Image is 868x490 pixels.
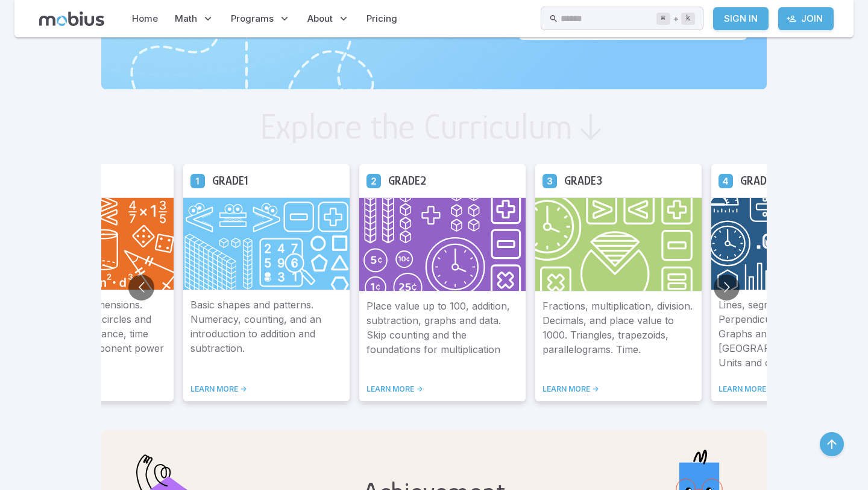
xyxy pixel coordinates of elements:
[535,197,702,291] img: Grade 3
[564,171,602,190] h5: Grade 3
[656,13,670,25] kbd: ⌘
[542,173,557,188] a: Grade 3
[714,275,740,301] button: Go to next slide
[388,171,426,190] h5: Grade 2
[366,173,381,188] a: Grade 2
[363,5,401,33] a: Pricing
[260,109,573,145] h2: Explore the Curriculum
[183,197,350,290] img: Grade 1
[542,299,694,370] p: Fractions, multiplication, division. Decimals, and place value to 1000. Triangles, trapezoids, pa...
[681,13,695,25] kbd: k
[713,7,769,30] a: Sign In
[719,173,733,188] a: Grade 4
[128,5,162,33] a: Home
[128,275,154,301] button: Go to previous slide
[366,299,518,370] p: Place value up to 100, addition, subtraction, graphs and data. Skip counting and the foundations ...
[190,384,342,394] a: LEARN MORE ->
[740,171,779,190] h5: Grade 4
[231,12,274,25] span: Programs
[212,171,248,190] h5: Grade 1
[656,11,695,26] div: +
[359,197,526,291] img: Grade 2
[366,384,518,394] a: LEARN MORE ->
[307,12,333,25] span: About
[190,173,205,188] a: Grade 1
[778,7,834,30] a: Join
[175,12,197,25] span: Math
[542,384,694,394] a: LEARN MORE ->
[190,297,342,370] p: Basic shapes and patterns. Numeracy, counting, and an introduction to addition and subtraction.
